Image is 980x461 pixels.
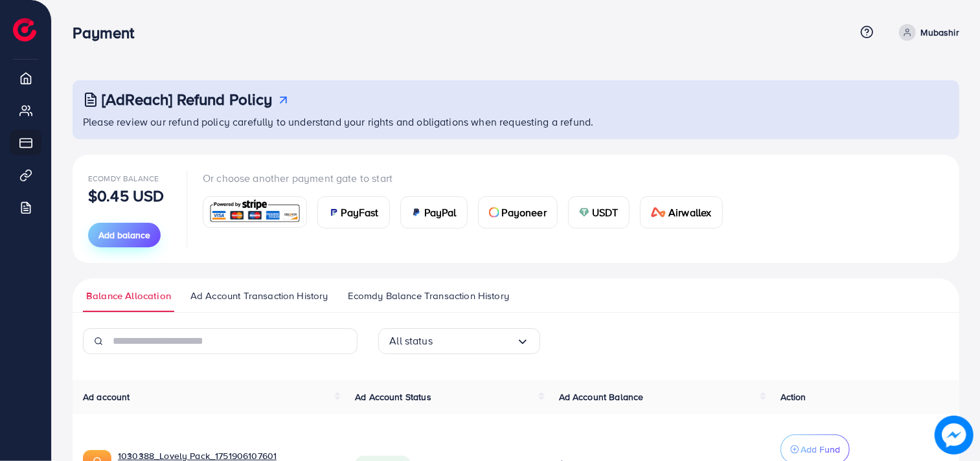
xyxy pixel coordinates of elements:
[801,442,840,457] p: Add Fund
[921,25,959,40] p: Mubashir
[568,196,630,229] a: cardUSDT
[355,390,431,403] span: Ad Account Status
[83,390,130,403] span: Ad account
[781,390,806,403] span: Action
[207,198,302,226] img: card
[592,205,619,220] span: USDT
[348,289,509,303] span: Ecomdy Balance Transaction History
[190,289,328,303] span: Ad Account Transaction History
[400,196,468,229] a: cardPayPal
[894,24,959,41] a: Mubashir
[668,205,711,220] span: Airwallex
[651,207,667,218] img: card
[73,23,144,42] h3: Payment
[489,207,499,218] img: card
[203,170,733,186] p: Or choose another payment gate to start
[88,188,164,203] p: $0.45 USD
[378,328,540,354] div: Search for option
[341,205,379,220] span: PayFast
[389,331,433,351] span: All status
[433,331,516,351] input: Search for option
[640,196,723,229] a: cardAirwallex
[579,207,589,218] img: card
[328,207,339,218] img: card
[478,196,558,229] a: cardPayoneer
[88,173,159,184] span: Ecomdy Balance
[83,114,952,129] p: Please review our refund policy carefully to understand your rights and obligations when requesti...
[86,289,171,303] span: Balance Allocation
[937,418,970,451] img: image
[88,223,161,247] button: Add balance
[13,18,36,41] img: logo
[102,90,273,109] h3: [AdReach] Refund Policy
[424,205,457,220] span: PayPal
[411,207,422,218] img: card
[502,205,547,220] span: Payoneer
[559,390,644,403] span: Ad Account Balance
[98,229,150,242] span: Add balance
[203,196,307,228] a: card
[317,196,390,229] a: cardPayFast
